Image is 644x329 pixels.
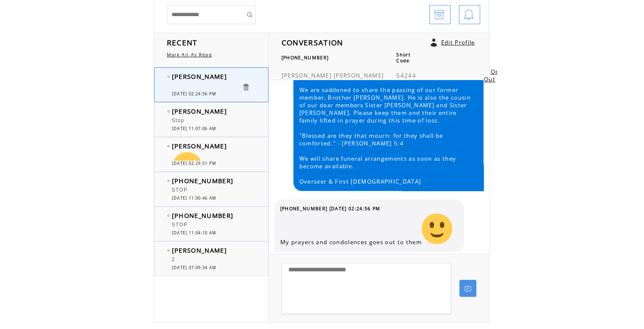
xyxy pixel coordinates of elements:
span: [DATE] 02:24:56 PM [172,91,216,97]
input: Submit [243,5,256,24]
span: STOP [172,222,188,228]
span: [PERSON_NAME] [172,142,227,150]
span: [DATE] 11:07:06 AM [172,126,216,131]
span: My prayers and condolences goes out to them [280,214,458,246]
img: 🙏 [172,152,202,183]
span: [PERSON_NAME] [172,72,227,81]
span: [PHONE_NUMBER] [DATE] 02:24:56 PM [280,206,381,212]
img: bulletEmpty.png [167,215,170,217]
span: [PERSON_NAME] [172,246,227,254]
span: Stop [172,117,185,123]
span: [DATE] 02:29:51 PM [172,161,216,166]
img: bulletEmpty.png [167,110,170,112]
span: STOP [172,187,188,193]
span: [PHONE_NUMBER] [282,55,329,61]
span: Short Code [396,52,411,64]
span: [DATE] 07:09:34 AM [172,265,216,270]
span: [PERSON_NAME] [334,72,384,79]
span: [DATE] 11:00:46 AM [172,195,216,201]
a: Click to edit user profile [431,39,437,47]
span: [PHONE_NUMBER] [172,211,234,220]
a: Opt Out [484,68,502,83]
span: [PERSON_NAME] [172,107,227,115]
img: bulletEmpty.png [167,180,170,182]
span: 54244 [396,72,416,79]
img: bulletEmpty.png [167,249,170,251]
a: Click to delete these messgaes [242,83,250,91]
img: bulletEmpty.png [167,145,170,147]
span: [DATE] 11:04:10 AM [172,230,216,236]
span: Dear New Harvest [DEMOGRAPHIC_DATA] Family, We are saddened to share the passing of our former me... [299,71,477,185]
span: RECENT [167,37,198,47]
img: 🙏 [422,214,452,244]
img: bulletEmpty.png [167,75,170,78]
span: 2 [172,257,175,262]
a: Mark All As Read [167,52,212,58]
a: Edit Profile [441,39,475,46]
span: [PERSON_NAME] [282,72,332,79]
span: CONVERSATION [282,37,343,47]
span: [PHONE_NUMBER] [172,176,234,185]
img: bell.png [464,6,474,25]
img: archive.png [434,6,444,25]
